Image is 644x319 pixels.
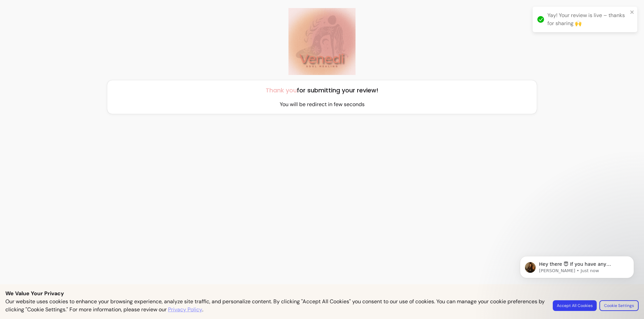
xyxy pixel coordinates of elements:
p: We Value Your Privacy [5,290,639,298]
button: close [630,9,635,15]
a: Privacy Policy [168,306,202,314]
p: You will be redirect in few seconds [280,100,365,108]
iframe: Intercom notifications message [510,242,644,316]
p: Our website uses cookies to enhance your browsing experience, analyze site traffic, and personali... [5,298,545,314]
img: Logo provider [288,8,356,75]
span: Thank you [266,86,297,94]
div: Yay! Your review is live – thanks for sharing 🙌 [547,11,628,27]
p: for submitting your review! [266,86,378,95]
